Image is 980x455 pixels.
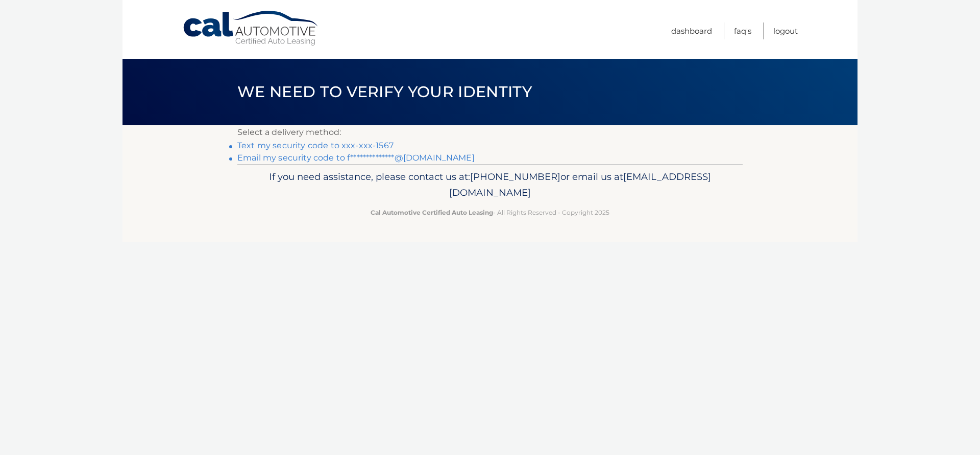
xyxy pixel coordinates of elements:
span: [PHONE_NUMBER] [470,171,560,183]
p: - All Rights Reserved - Copyright 2025 [244,207,736,218]
p: Select a delivery method: [237,125,743,140]
a: Text my security code to xxx-xxx-1567 [237,141,394,150]
a: Dashboard [671,22,712,39]
a: Logout [773,22,798,39]
a: FAQ's [734,22,751,39]
strong: Cal Automotive Certified Auto Leasing [371,209,493,216]
span: We need to verify your identity [237,82,532,101]
p: If you need assistance, please contact us at: or email us at [244,169,736,201]
a: Cal Automotive [182,10,320,47]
